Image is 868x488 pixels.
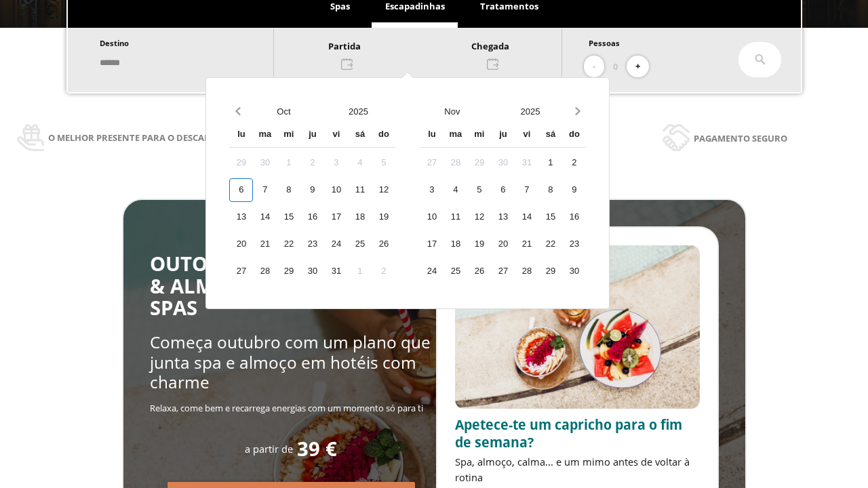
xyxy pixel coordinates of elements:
div: 31 [324,260,348,283]
div: ma [253,123,277,147]
div: 30 [300,260,324,283]
div: 4 [348,151,372,175]
div: 20 [229,232,253,256]
div: 7 [515,178,538,202]
div: 16 [562,205,586,229]
div: 29 [229,151,253,175]
div: 27 [229,260,253,283]
div: 21 [515,232,538,256]
div: ju [491,123,515,147]
div: 1 [538,151,562,175]
div: 9 [300,178,324,202]
div: 13 [491,205,515,229]
div: 28 [515,260,538,283]
div: 19 [467,232,491,256]
div: vi [515,123,538,147]
div: 19 [372,205,395,229]
button: Open months overlay [413,100,491,123]
div: Calendar wrapper [229,123,395,283]
span: Relaxa, come bem e recarrega energias com um momento só para ti [150,402,423,414]
div: 17 [324,205,348,229]
div: 2 [300,151,324,175]
span: Pessoas [589,38,620,48]
div: 22 [277,232,300,256]
div: 7 [253,178,277,202]
span: O melhor presente para o descanso e a saúde [48,130,269,145]
div: 26 [467,260,491,283]
img: promo-sprunch.ElVl7oUD.webp [455,245,700,409]
div: 1 [277,151,300,175]
span: 39 € [297,438,337,460]
div: 1 [348,260,372,283]
div: 29 [467,151,491,175]
div: 3 [324,151,348,175]
button: - [584,56,604,78]
div: 22 [538,232,562,256]
div: 25 [348,232,372,256]
div: 16 [300,205,324,229]
div: 30 [253,151,277,175]
div: 10 [420,205,443,229]
span: Apetece-te um capricho para o fim de semana? [455,415,682,451]
span: a partir de [245,442,293,455]
div: 20 [491,232,515,256]
span: Spa, almoço, calma... e um mimo antes de voltar à rotina [455,455,690,484]
div: sá [348,123,372,147]
div: 11 [348,178,372,202]
div: 18 [348,205,372,229]
div: ma [443,123,467,147]
div: 13 [229,205,253,229]
span: Pagamento seguro [694,131,787,146]
div: lu [229,123,253,147]
div: 30 [491,151,515,175]
div: 27 [491,260,515,283]
div: 11 [443,205,467,229]
button: Previous month [229,100,246,123]
div: 18 [443,232,467,256]
div: 14 [515,205,538,229]
div: 9 [562,178,586,202]
div: vi [324,123,348,147]
div: 15 [538,205,562,229]
div: 23 [562,232,586,256]
div: 23 [300,232,324,256]
div: 6 [491,178,515,202]
div: 15 [277,205,300,229]
div: do [562,123,586,147]
div: 4 [443,178,467,202]
div: 25 [443,260,467,283]
div: 28 [253,260,277,283]
div: 21 [253,232,277,256]
div: 5 [372,151,395,175]
div: 24 [324,232,348,256]
div: 12 [372,178,395,202]
div: ju [300,123,324,147]
div: 24 [420,260,443,283]
button: Open months overlay [246,100,321,123]
span: 0 [613,59,618,74]
div: 12 [467,205,491,229]
span: OUTONO SABOROSO: RELAX & ALMOÇO NOS MELHORES SPAS [150,250,427,321]
div: 28 [443,151,467,175]
div: 3 [420,178,443,202]
div: 31 [515,151,538,175]
div: 8 [277,178,300,202]
div: 30 [562,260,586,283]
div: 14 [253,205,277,229]
div: 2 [562,151,586,175]
div: 10 [324,178,348,202]
div: Calendar days [420,151,586,283]
div: 6 [229,178,253,202]
button: Open years overlay [491,100,569,123]
div: 2 [372,260,395,283]
div: Calendar days [229,151,395,283]
button: Open years overlay [321,100,395,123]
span: Começa outubro com um plano que junta spa e almoço em hotéis com charme [150,331,431,393]
div: mi [277,123,300,147]
div: 29 [277,260,300,283]
div: 17 [420,232,443,256]
button: + [627,56,649,78]
span: Destino [100,38,129,48]
div: 5 [467,178,491,202]
div: 27 [420,151,443,175]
